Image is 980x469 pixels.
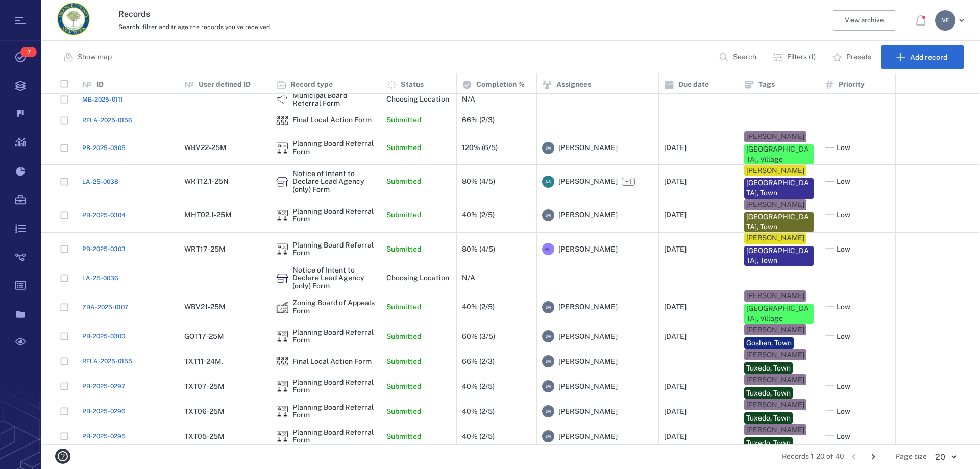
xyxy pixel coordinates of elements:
[386,177,421,187] p: Submitted
[276,176,288,188] div: Notice of Intent to Declare Lead Agency (only) Form
[664,433,687,440] div: [DATE]
[927,451,964,463] div: 20
[865,449,881,465] button: Go to next page
[664,245,687,253] div: [DATE]
[401,80,424,90] p: Status
[292,429,376,445] div: Planning Board Referral Form
[292,379,376,394] div: Planning Board Referral Form
[895,452,927,462] span: Page size
[935,10,955,31] div: V F
[57,3,90,39] a: Go home
[82,116,132,125] a: RFLA-2025-0156
[82,407,126,416] a: PB-2025-0296
[290,80,333,90] p: Record type
[758,80,775,90] p: Tags
[199,80,251,90] p: User defined ID
[746,233,804,243] div: [PERSON_NAME]
[844,449,883,465] nav: pagination navigation
[462,333,495,340] div: 60% (3/5)
[96,80,104,90] p: ID
[542,243,554,255] div: M T
[542,301,554,313] div: J M
[542,330,554,342] div: J M
[57,3,90,35] img: Orange County Planning Department logo
[746,132,804,142] div: [PERSON_NAME]
[542,405,554,417] div: J M
[826,45,879,69] button: Presets
[276,142,288,154] img: icon Planning Board Referral Form
[746,375,804,385] div: [PERSON_NAME]
[82,382,125,391] a: PB-2025-0297
[292,170,376,193] div: Notice of Intent to Declare Lead Agency (only) Form
[386,94,449,105] p: Choosing Location
[839,80,865,90] p: Priority
[746,212,812,232] div: [GEOGRAPHIC_DATA], Town
[78,52,112,62] p: Show map
[558,382,618,392] span: [PERSON_NAME]
[558,143,618,153] span: [PERSON_NAME]
[542,209,554,221] div: J M
[746,304,812,324] div: [GEOGRAPHIC_DATA], Village
[558,332,618,342] span: [PERSON_NAME]
[82,95,123,104] span: MB-2025-0111
[51,445,75,468] button: help
[292,92,376,108] div: Municipal Board Referral Form
[82,143,126,153] span: PB-2025-0305
[558,302,618,312] span: [PERSON_NAME]
[542,355,554,367] div: J M
[184,178,229,185] div: WRT12.1-25N
[292,140,376,156] div: Planning Board Referral Form
[623,178,633,186] span: +1
[292,266,376,290] div: Notice of Intent to Declare Lead Agency (only) Form
[184,303,226,311] div: WBV21-25M
[622,178,635,186] span: +1
[292,329,376,344] div: Planning Board Referral Form
[837,302,850,312] span: Low
[82,244,126,254] span: PB-2025-0303
[276,301,288,313] div: Zoning Board of Appeals Form
[935,10,968,31] button: VF
[746,363,791,374] div: Tuxedo, Town
[184,333,224,340] div: GOT17-25M
[276,93,288,106] div: Municipal Board Referral Form
[386,302,421,312] p: Submitted
[746,291,804,301] div: [PERSON_NAME]
[184,358,223,365] div: TXT11-24M.
[462,144,498,152] div: 120% (6/5)
[746,200,804,210] div: [PERSON_NAME]
[386,273,449,283] p: Choosing Location
[276,243,288,255] div: Planning Board Referral Form
[386,382,421,392] p: Submitted
[664,144,687,152] div: [DATE]
[276,355,288,367] div: Final Local Action Form
[276,93,288,106] img: icon Municipal Board Referral Form
[837,143,850,153] span: Low
[462,245,495,253] div: 80% (4/5)
[837,244,850,255] span: Low
[746,425,804,435] div: [PERSON_NAME]
[386,210,421,220] p: Submitted
[82,303,128,312] a: ZBA-2025-0107
[118,23,272,31] span: Search, filter and triage the records you've received.
[276,330,288,342] img: icon Planning Board Referral Form
[558,177,618,187] span: [PERSON_NAME]
[276,405,288,417] div: Planning Board Referral Form
[462,383,495,390] div: 40% (2/5)
[558,357,618,367] span: [PERSON_NAME]
[462,303,495,311] div: 40% (2/5)
[386,143,421,153] p: Submitted
[82,177,118,186] a: LA-25-0038
[462,274,475,282] div: N/A
[82,432,126,441] a: PB-2025-0295
[746,388,791,399] div: Tuxedo, Town
[462,95,475,103] div: N/A
[746,166,804,176] div: [PERSON_NAME]
[462,211,495,219] div: 40% (2/5)
[386,357,421,367] p: Submitted
[746,178,812,198] div: [GEOGRAPHIC_DATA], Town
